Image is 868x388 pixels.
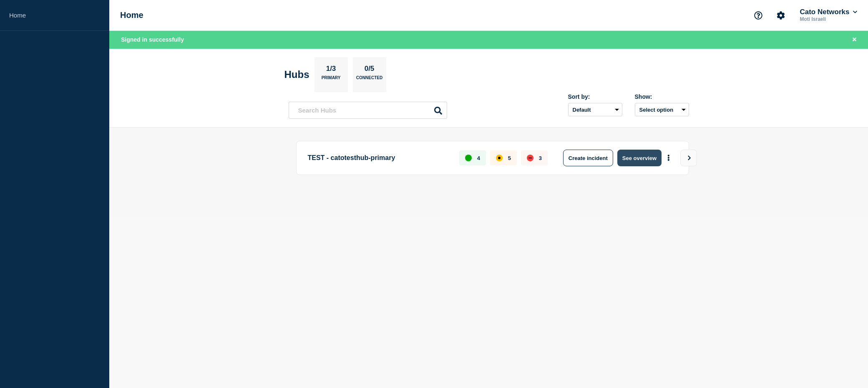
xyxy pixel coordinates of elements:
[617,150,662,166] button: See overview
[772,7,790,24] button: Account settings
[508,155,511,161] p: 5
[635,93,689,100] div: Show:
[798,8,859,16] button: Cato Networks
[849,35,860,45] button: Close banner
[680,150,697,166] button: View
[120,10,143,20] h1: Home
[356,75,382,84] p: Connected
[568,103,622,116] select: Sort by
[289,102,447,119] input: Search Hubs
[121,36,184,43] span: Signed in successfully
[563,150,613,166] button: Create incident
[635,103,689,116] button: Select option
[322,75,341,84] p: Primary
[465,155,472,161] div: up
[798,16,859,22] p: Moti Israeli
[308,150,450,166] p: TEST - catotesthub-primary
[527,155,533,161] div: down
[750,7,767,24] button: Support
[477,155,480,161] p: 4
[284,69,309,80] h2: Hubs
[663,150,674,166] button: More actions
[361,65,377,75] p: 0/5
[496,155,503,161] div: affected
[323,65,339,75] p: 1/3
[539,155,542,161] p: 3
[568,93,622,100] div: Sort by:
